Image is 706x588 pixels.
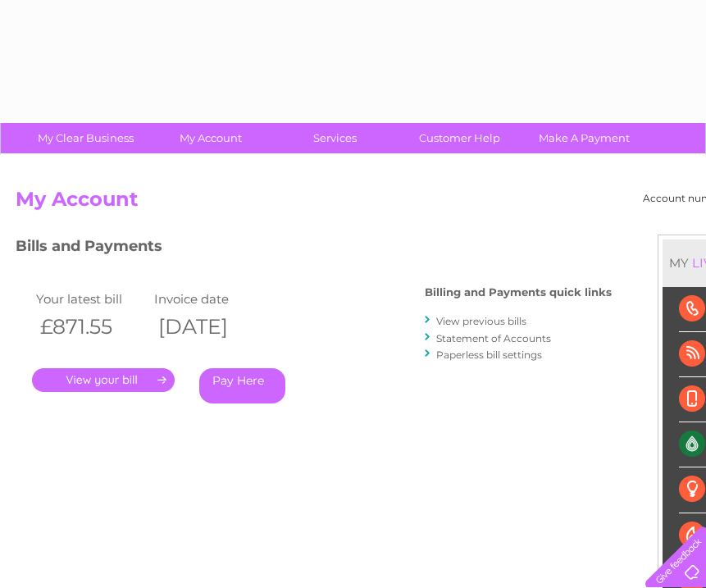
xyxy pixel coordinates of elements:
a: My Account [143,123,278,153]
td: Invoice date [150,288,268,310]
a: My Clear Business [18,123,153,153]
a: Services [267,123,403,153]
a: Make A Payment [517,123,652,153]
a: View previous bills [436,315,526,327]
th: £871.55 [32,310,150,344]
h3: Bills and Payments [16,235,612,263]
td: Your latest bill [32,288,150,310]
a: Customer Help [392,123,527,153]
a: Statement of Accounts [436,332,551,344]
a: Pay Here [199,368,285,403]
a: Paperless bill settings [436,349,542,361]
h4: Billing and Payments quick links [425,286,612,299]
th: [DATE] [150,310,268,344]
a: . [32,368,175,392]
